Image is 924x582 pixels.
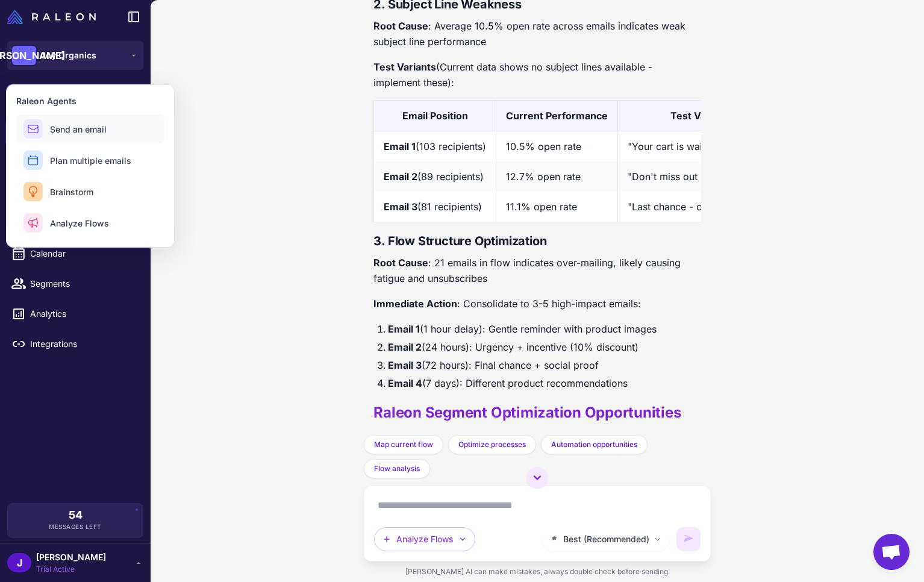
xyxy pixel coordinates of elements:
strong: Email 1 [388,323,420,335]
span: Segments [30,277,136,290]
p: : Average 10.5% open rate across emails indicates weak subject line performance [373,18,701,49]
span: [PERSON_NAME] [36,551,106,564]
strong: Email 2 [384,171,417,183]
strong: Root Cause [373,20,428,32]
td: (81 recipients) [374,192,496,222]
span: Trial Active [36,564,106,575]
p: (Current data shows no subject lines available - implement these): [373,59,701,90]
strong: Email 4 [388,377,422,389]
strong: High-Value Segments for Cart Abandonment [373,434,630,448]
button: [PERSON_NAME]Joy Organics [7,41,143,70]
span: Send an email [50,123,107,136]
a: Analytics [5,301,146,327]
td: "Your cart is waiting (save 10%)" [618,131,790,161]
strong: Email 3 [388,359,422,371]
button: Automation opportunities [541,435,648,454]
p: : Consolidate to 3-5 high-impact emails: [373,296,701,311]
th: Current Performance [496,100,618,131]
p: : 21 emails in flow indicates over-mailing, likely causing fatigue and unsubscribes [373,255,701,286]
button: Analyze Flows [16,208,164,237]
div: J [7,553,31,572]
span: Integrations [30,337,136,351]
td: "Don't miss out - limited stock!" [618,161,790,192]
span: Plan multiple emails [50,154,131,167]
span: Messages Left [49,522,102,531]
th: Test Variant A [618,100,790,131]
th: Email Position [374,100,496,131]
td: 11.1% open rate [496,192,618,222]
span: Analyze Flows [50,217,109,230]
span: Flow analysis [374,463,420,474]
button: Plan multiple emails [16,146,164,175]
td: (103 recipients) [374,131,496,161]
strong: 3. Flow Structure Optimization [373,234,546,248]
td: "Last chance - cart expires soon" [618,192,790,222]
a: Calendar [5,241,146,266]
span: Best (Recommended) [563,533,649,546]
span: Calendar [30,247,136,260]
strong: Root Cause [373,257,428,269]
strong: Email 3 [384,201,417,213]
strong: Email 2 [388,341,422,353]
li: (72 hours): Final chance + social proof [388,357,701,373]
button: Send an email [16,114,164,143]
span: Brainstorm [50,186,93,198]
li: (7 days): Different product recommendations [388,375,701,391]
a: Knowledge [5,151,146,176]
button: Optimize processes [448,435,536,454]
a: Segments [5,271,146,296]
li: (24 hours): Urgency + incentive (10% discount) [388,339,701,355]
button: Map current flow [364,435,443,454]
td: 10.5% open rate [496,131,618,161]
div: [PERSON_NAME] [12,46,36,65]
a: Campaigns [5,211,146,236]
a: Chats [5,120,146,146]
td: 12.7% open rate [496,161,618,192]
img: Raleon Logo [7,10,96,24]
a: Raleon Logo [7,10,101,24]
button: Analyze Flows [374,527,475,551]
span: Joy Organics [41,49,96,62]
button: Brainstorm [16,177,164,206]
span: Analytics [30,307,136,321]
strong: Immediate Action [373,298,457,310]
li: (1 hour delay): Gentle reminder with product images [388,321,701,337]
a: Integrations [5,331,146,357]
strong: Test Variants [373,61,436,73]
h3: : [373,432,701,450]
td: (89 recipients) [374,161,496,192]
span: Optimize processes [458,439,526,450]
strong: Email 1 [384,140,416,152]
div: [PERSON_NAME] AI can make mistakes, always double check before sending. [364,562,710,582]
button: Best (Recommended) [542,527,669,551]
span: 54 [69,510,83,521]
span: Map current flow [374,439,433,450]
h3: Raleon Agents [16,95,164,107]
span: Automation opportunities [551,439,637,450]
div: Open chat [873,534,910,570]
button: Flow analysis [364,459,430,478]
h2: Raleon Segment Optimization Opportunities [373,403,701,422]
a: Email Design [5,181,146,206]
